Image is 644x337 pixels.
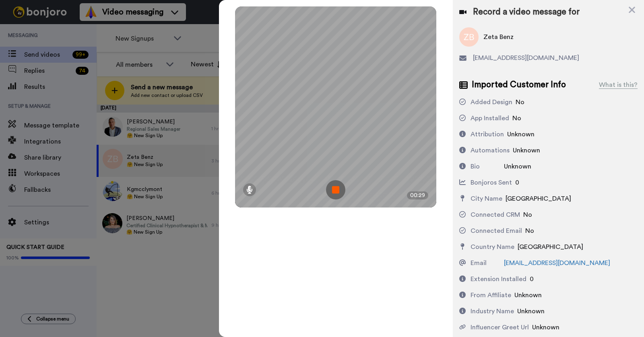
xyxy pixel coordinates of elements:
span: Unknown [514,292,542,298]
span: [GEOGRAPHIC_DATA] [506,195,571,202]
div: Automations [471,146,510,155]
span: Imported Customer Info [472,79,566,91]
div: What is this? [599,80,638,90]
span: Unknown [513,147,540,154]
div: Country Name [471,242,514,252]
span: No [512,115,521,121]
span: Unknown [517,308,545,314]
div: 00:29 [407,191,428,199]
div: From Affiliate [471,290,511,300]
div: Bio [471,162,480,171]
span: No [523,212,532,218]
span: [EMAIL_ADDRESS][DOMAIN_NAME] [473,53,579,63]
div: Attribution [471,129,504,139]
div: Email [471,258,487,268]
span: 0 [515,179,519,186]
a: [EMAIL_ADDRESS][DOMAIN_NAME] [504,260,610,266]
div: Extension Installed [471,274,526,284]
div: App Installed [471,113,509,123]
span: Unknown [532,324,559,331]
div: Influencer Greet Url [471,323,529,332]
span: No [516,99,524,105]
span: 0 [530,276,534,282]
div: City Name [471,194,502,203]
span: Unknown [504,163,531,170]
span: [GEOGRAPHIC_DATA] [518,244,583,250]
div: Connected Email [471,226,522,236]
div: Industry Name [471,306,514,316]
div: Connected CRM [471,210,520,220]
span: Unknown [507,131,535,138]
div: Added Design [471,97,512,107]
div: Bonjoros Sent [471,178,512,187]
span: No [525,228,534,234]
img: ic_record_stop.svg [326,180,345,199]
